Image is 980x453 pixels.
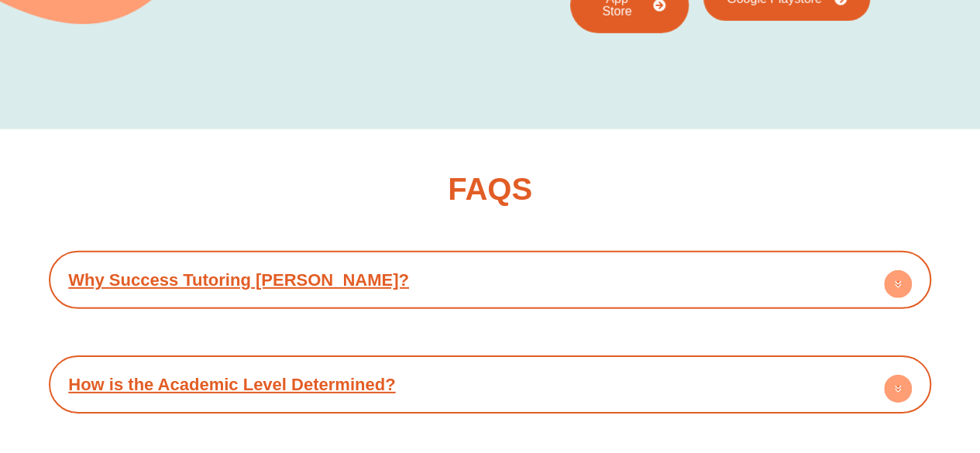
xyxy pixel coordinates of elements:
[68,375,395,394] a: How is the Academic Level Determined?
[68,270,409,290] a: Why Success Tutoring [PERSON_NAME]?
[57,259,923,301] div: Why Success Tutoring [PERSON_NAME]?
[57,363,923,406] div: How is the Academic Level Determined?
[903,379,980,453] iframe: Chat Widget
[448,173,532,204] h2: FAQS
